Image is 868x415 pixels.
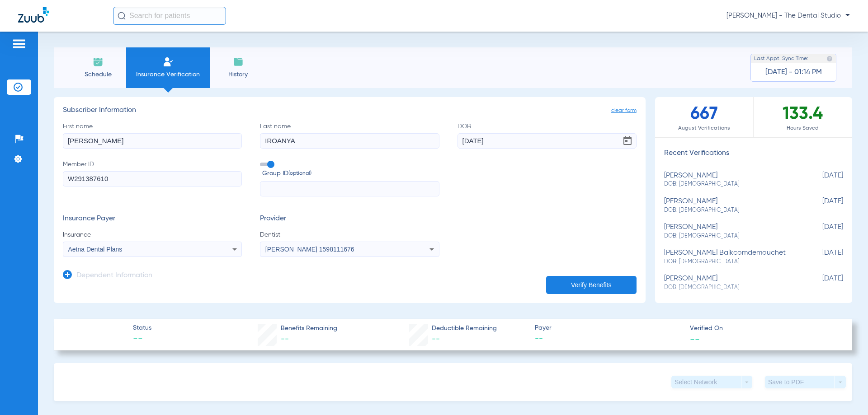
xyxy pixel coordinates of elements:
div: [PERSON_NAME] [664,197,798,214]
span: DOB: [DEMOGRAPHIC_DATA] [664,284,798,292]
span: Verified On [690,324,837,333]
span: History [217,70,259,79]
span: [PERSON_NAME] - The Dental Studio [726,11,850,20]
img: History [233,56,244,67]
span: -- [133,333,151,346]
span: Group ID [262,169,439,178]
span: Deductible Remaining [432,324,497,333]
h3: Provider [260,214,439,224]
label: Member ID [63,160,242,197]
span: Benefits Remaining [281,324,337,333]
span: Status [133,323,151,333]
label: DOB [458,122,637,149]
span: [DATE] [798,223,843,240]
img: last sync help info [826,56,833,62]
span: clear form [611,106,637,115]
h3: Recent Verifications [655,149,852,158]
span: [DATE] [798,197,843,214]
span: DOB: [DEMOGRAPHIC_DATA] [664,180,798,188]
span: Last Appt. Sync Time: [754,54,808,63]
span: Insurance Verification [133,70,203,79]
span: Hours Saved [754,124,852,133]
button: Open calendar [618,132,637,150]
button: Verify Benefits [546,276,637,294]
img: hamburger-icon [12,38,26,49]
img: Manual Insurance Verification [163,56,174,67]
div: [PERSON_NAME] [664,275,798,291]
span: Aetna Dental Plans [68,246,123,253]
span: [PERSON_NAME] 1598111676 [265,246,354,253]
input: First name [63,133,242,149]
input: Search for patients [113,7,226,25]
h3: Subscriber Information [63,106,637,115]
input: Member ID [63,171,242,187]
span: Schedule [76,70,119,79]
label: First name [63,122,242,149]
input: DOBOpen calendar [458,133,637,149]
span: [DATE] - 01:14 PM [765,68,822,77]
span: -- [432,335,440,343]
div: 133.4 [754,97,852,137]
span: DOB: [DEMOGRAPHIC_DATA] [664,232,798,240]
input: Last name [260,133,439,149]
div: [PERSON_NAME] [664,223,798,240]
img: Zuub Logo [18,7,49,23]
span: DOB: [DEMOGRAPHIC_DATA] [664,258,798,266]
span: [DATE] [798,172,843,188]
span: [DATE] [798,275,843,291]
img: Schedule [93,56,104,67]
h3: Insurance Payer [63,214,242,224]
div: [PERSON_NAME] [664,172,798,188]
span: DOB: [DEMOGRAPHIC_DATA] [664,206,798,214]
span: Payer [535,323,682,333]
span: -- [690,334,700,344]
iframe: Chat Widget [823,372,868,415]
span: Insurance [63,230,242,239]
img: Search Icon [118,12,126,20]
span: -- [281,335,289,343]
span: -- [535,333,682,345]
span: Dentist [260,230,439,239]
span: August Verifications [655,124,753,133]
span: [DATE] [798,249,843,266]
label: Last name [260,122,439,149]
div: [PERSON_NAME] balkcomdemouchet [664,249,798,266]
h3: Dependent Information [76,271,152,280]
div: 667 [655,97,754,137]
small: (optional) [288,169,311,178]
